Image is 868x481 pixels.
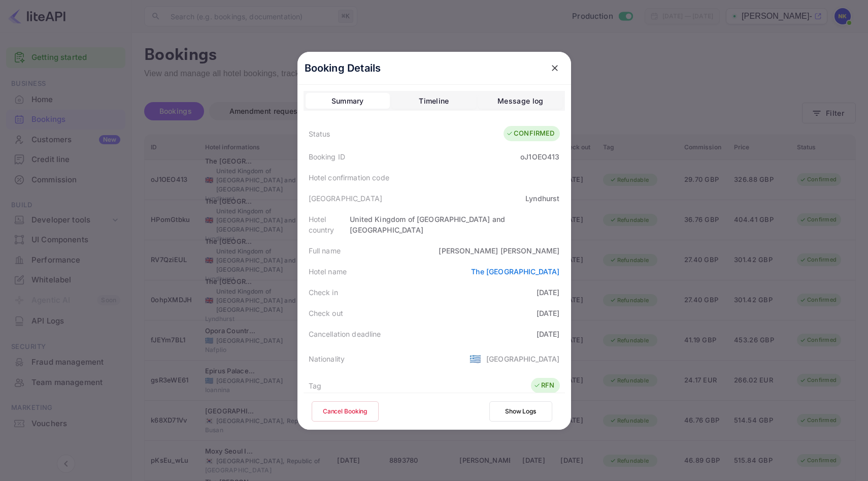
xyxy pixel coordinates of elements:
div: [DATE] [537,308,560,318]
button: Show Logs [489,401,552,422]
div: CONFIRMED [506,129,554,139]
div: Hotel name [309,266,347,277]
div: Status [309,129,330,139]
div: [GEOGRAPHIC_DATA] [309,193,383,204]
p: Booking Details [305,60,381,76]
div: Lyndhurst [525,193,559,204]
button: Summary [306,93,390,109]
div: Check out [309,308,343,318]
div: Booking ID [309,151,346,162]
div: [DATE] [537,287,560,298]
div: Message log [497,95,543,107]
div: Hotel confirmation code [309,172,389,183]
div: Check in [309,287,338,298]
button: Timeline [392,93,476,109]
a: The [GEOGRAPHIC_DATA] [471,267,559,276]
button: Message log [478,93,562,109]
div: Cancellation deadline [309,329,381,339]
div: Hotel country [309,214,350,235]
div: oJ1OEO413 [520,151,559,162]
div: Full name [309,245,341,256]
div: Nationality [309,354,345,364]
div: [GEOGRAPHIC_DATA] [486,354,560,364]
div: RFN [533,380,554,391]
div: [DATE] [537,329,560,339]
button: close [546,59,564,77]
div: Summary [331,95,364,107]
div: [PERSON_NAME] [PERSON_NAME] [439,245,559,256]
div: United Kingdom of [GEOGRAPHIC_DATA] and [GEOGRAPHIC_DATA] [350,214,559,235]
button: Cancel Booking [312,401,379,422]
div: Timeline [419,95,449,107]
div: Tag [309,380,321,391]
span: United States [470,349,481,368]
